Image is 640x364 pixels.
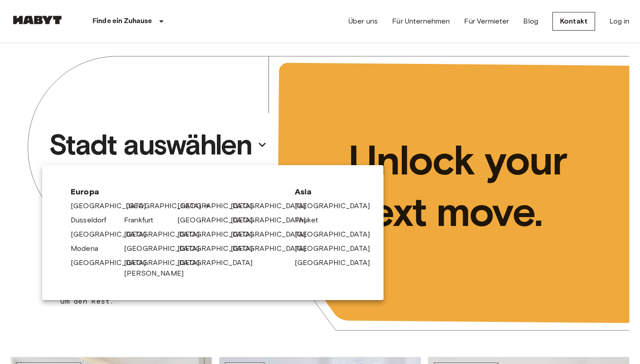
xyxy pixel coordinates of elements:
a: Phuket [295,215,327,226]
a: Dusseldorf [71,215,116,226]
a: [GEOGRAPHIC_DATA] [124,243,208,254]
a: [GEOGRAPHIC_DATA] [71,257,155,268]
a: [GEOGRAPHIC_DATA] [295,201,379,211]
a: [GEOGRAPHIC_DATA] [71,201,155,211]
a: [GEOGRAPHIC_DATA] [177,229,262,240]
a: [GEOGRAPHIC_DATA] [295,229,379,240]
a: [GEOGRAPHIC_DATA] [295,257,379,268]
a: [GEOGRAPHIC_DATA] [177,257,262,268]
a: [GEOGRAPHIC_DATA] [71,229,155,240]
a: [GEOGRAPHIC_DATA] [231,201,315,211]
a: Frankfurt [124,215,162,226]
a: [GEOGRAPHIC_DATA] [295,243,379,254]
a: [GEOGRAPHIC_DATA] [231,215,315,226]
a: [GEOGRAPHIC_DATA] [177,215,262,226]
a: Modena [71,243,107,254]
a: [GEOGRAPHIC_DATA] [126,201,210,211]
a: [GEOGRAPHIC_DATA] [231,229,315,240]
span: Asia [295,186,355,197]
a: [GEOGRAPHIC_DATA] [177,243,262,254]
span: Europa [71,186,280,197]
a: [GEOGRAPHIC_DATA][PERSON_NAME] [124,257,208,279]
a: [GEOGRAPHIC_DATA] [231,243,315,254]
a: [GEOGRAPHIC_DATA] [177,201,262,211]
a: [GEOGRAPHIC_DATA] [124,229,208,240]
